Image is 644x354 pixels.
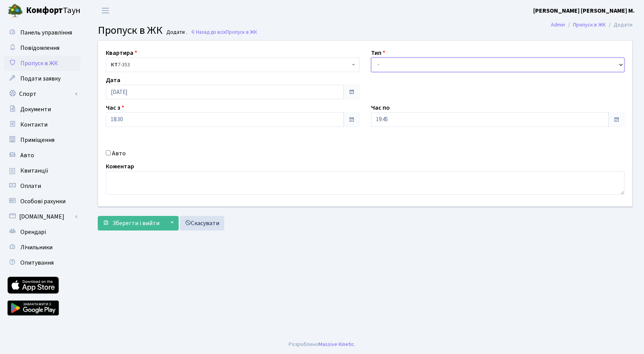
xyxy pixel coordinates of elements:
[98,216,164,231] button: Зберегти і вийти
[26,4,63,16] b: Комфорт
[4,117,80,132] a: Контакти
[4,71,80,86] a: Подати заявку
[111,61,118,69] b: КТ
[20,28,72,37] span: Панель управління
[4,102,80,117] a: Документи
[4,86,80,102] a: Спорт
[180,216,224,231] a: Скасувати
[112,219,159,227] span: Зберегти і вийти
[20,105,51,114] span: Документи
[20,197,66,206] span: Особові рахунки
[4,194,80,209] a: Особові рахунки
[4,255,80,270] a: Опитування
[26,4,80,17] span: Таун
[606,21,632,29] li: Додати
[4,178,80,194] a: Оплати
[4,40,80,56] a: Повідомлення
[106,103,124,112] label: Час з
[4,224,80,240] a: Орендарі
[533,7,635,15] b: [PERSON_NAME] [PERSON_NAME] М.
[371,48,385,58] label: Тип
[8,3,23,18] img: logo.png
[20,74,61,83] span: Подати заявку
[106,48,137,58] label: Квартира
[20,151,34,160] span: Авто
[289,340,355,349] div: Розроблено .
[319,340,354,348] a: Massive Kinetic
[20,243,53,252] span: Лічильники
[165,29,187,36] small: Додати .
[4,209,80,224] a: [DOMAIN_NAME]
[96,4,115,17] button: Переключити навігацію
[98,23,163,38] span: Пропуск в ЖК
[4,163,80,178] a: Квитанції
[4,240,80,255] a: Лічильники
[20,120,48,129] span: Контакти
[4,25,80,40] a: Панель управління
[191,28,257,36] a: Назад до всіхПропуск в ЖК
[106,76,120,85] label: Дата
[20,44,59,52] span: Повідомлення
[4,148,80,163] a: Авто
[20,136,54,144] span: Приміщення
[106,162,134,171] label: Коментар
[4,132,80,148] a: Приміщення
[20,228,46,236] span: Орендарі
[20,182,41,190] span: Оплати
[4,56,80,71] a: Пропуск в ЖК
[551,21,565,29] a: Admin
[371,103,390,112] label: Час по
[533,6,635,15] a: [PERSON_NAME] [PERSON_NAME] М.
[106,58,360,72] span: <b>КТ</b>&nbsp;&nbsp;&nbsp;&nbsp;7-353
[20,259,54,267] span: Опитування
[112,149,126,158] label: Авто
[111,61,350,69] span: <b>КТ</b>&nbsp;&nbsp;&nbsp;&nbsp;7-353
[573,21,606,29] a: Пропуск в ЖК
[539,17,644,33] nav: breadcrumb
[226,28,257,36] span: Пропуск в ЖК
[20,166,48,175] span: Квитанції
[20,59,58,68] span: Пропуск в ЖК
